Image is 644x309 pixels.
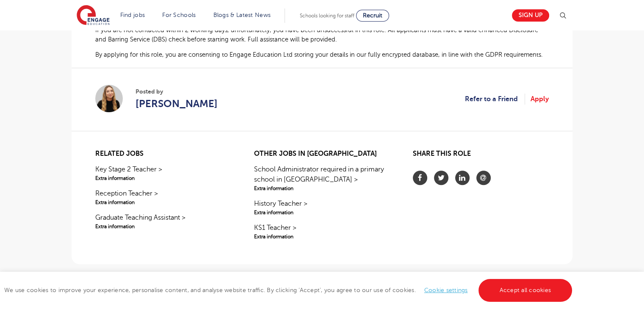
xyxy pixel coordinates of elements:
h2: Related jobs [95,150,231,158]
a: Accept all cookies [478,279,572,302]
span: Extra information [95,223,231,230]
span: Extra information [254,233,390,240]
a: Blogs & Latest News [213,12,271,18]
a: Find jobs [120,12,145,18]
a: Cookie settings [424,287,468,293]
span: Extra information [95,199,231,206]
span: We use cookies to improve your experience, personalise content, and analyse website traffic. By c... [4,287,574,293]
h2: Share this role [413,150,549,162]
a: Apply [531,94,549,105]
a: Reception Teacher >Extra information [95,188,231,206]
a: Recruit [356,10,389,22]
img: Engage Education [77,5,110,26]
a: School Administrator required in a primary school in [GEOGRAPHIC_DATA] >Extra information [254,164,390,192]
span: Extra information [254,209,390,216]
span: Schools looking for staff [300,13,354,19]
span: Extra information [254,185,390,192]
a: Key Stage 2 Teacher >Extra information [95,164,231,182]
a: History Teacher >Extra information [254,199,390,216]
span: Extra information [95,174,231,182]
span: Recruit [363,12,382,19]
a: Sign up [512,9,549,22]
a: For Schools [162,12,196,18]
span: Posted by [135,87,218,96]
a: Refer to a Friend [465,94,525,105]
span: By applying for this role, you are consenting to Engage Education Ltd storing your details in our... [95,51,543,58]
a: KS1 Teacher >Extra information [254,223,390,240]
a: [PERSON_NAME] [135,96,218,111]
h2: Other jobs in [GEOGRAPHIC_DATA] [254,150,390,158]
a: Graduate Teaching Assistant >Extra information [95,212,231,230]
